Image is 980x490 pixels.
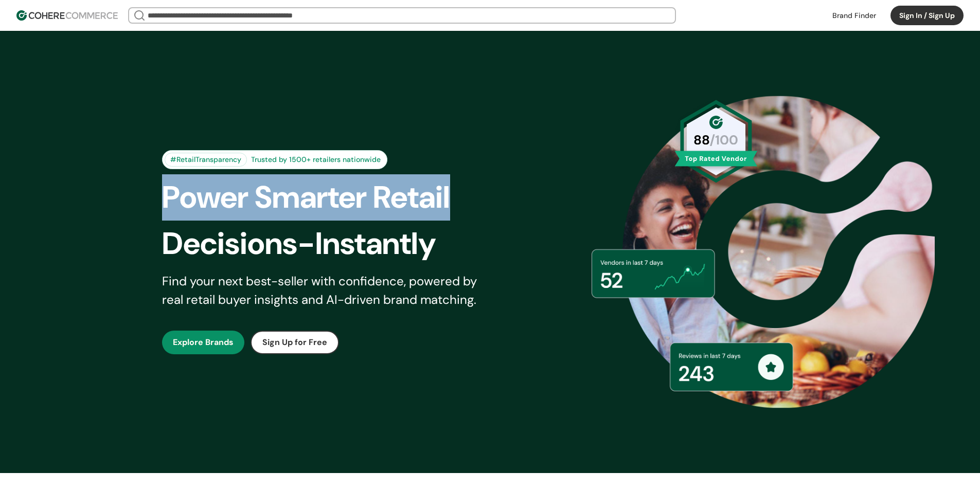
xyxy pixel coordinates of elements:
[162,272,490,309] div: Find your next best-seller with confidence, powered by real retail buyer insights and AI-driven b...
[165,153,247,167] div: #RetailTransparency
[890,6,964,25] button: Sign In / Sign Up
[16,10,118,21] img: Cohere Logo
[162,174,508,221] div: Power Smarter Retail
[251,331,339,354] button: Sign Up for Free
[162,221,508,267] div: Decisions-Instantly
[162,331,244,354] button: Explore Brands
[247,154,385,165] div: Trusted by 1500+ retailers nationwide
